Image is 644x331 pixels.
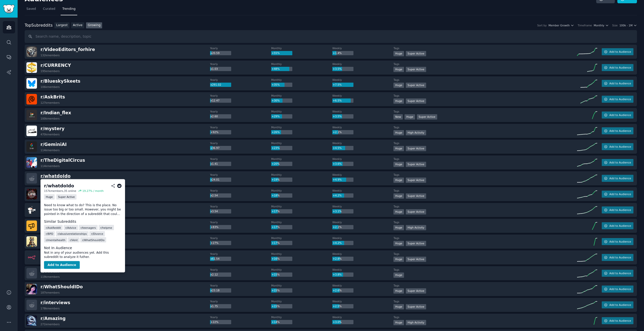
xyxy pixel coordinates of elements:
dt: Yearly [210,315,271,319]
dt: Tags [393,236,577,240]
span: +4.2% [333,241,342,244]
span: Add to Audience [609,256,631,259]
span: +26% [272,131,280,134]
dt: Monthly [271,110,332,113]
span: x1.41 [210,162,218,165]
div: Super Active [417,114,437,120]
span: +4.9% [333,178,342,181]
div: Size [612,24,618,27]
a: Trending [61,5,77,15]
a: Curated [41,5,57,15]
dt: Weekly [332,220,393,224]
span: Add to Audience [609,192,631,196]
button: Add to Audience [602,80,633,87]
dt: Weekly [332,141,393,145]
dt: Yearly [210,220,271,224]
span: +18% [272,194,280,197]
span: +6.5% [333,99,342,102]
div: Sort by [537,24,547,27]
img: GummySearch logo [3,5,15,13]
dt: Yearly [210,173,271,177]
span: r/ interviews [41,300,70,305]
span: +17% [272,241,280,244]
dt: Weekly [332,126,393,129]
span: r/ mentalhealth [46,238,65,242]
dt: Weekly [332,205,393,208]
dd: Not in any of your audiences yet. Add this subreddit to analyze it futher. [44,250,122,259]
span: r/ BPD [46,232,53,236]
dt: Tags [393,126,577,129]
span: +17% [272,210,280,213]
div: Huge [393,146,404,151]
span: 100k - 1M [619,24,632,27]
div: Super Active [406,162,426,167]
div: Super Active [406,83,426,88]
span: x2.12 [210,273,218,276]
dt: Monthly [271,78,332,82]
span: +92% [210,131,218,134]
button: Add to Audience [602,238,633,245]
div: Huge [393,320,404,325]
img: mystery [26,126,37,136]
input: Search name, description, topic [25,30,637,43]
span: x2.60 [210,115,218,118]
dt: Weekly [332,300,393,303]
dt: Yearly [210,141,271,145]
span: r/ BlueskySkeets [41,79,80,84]
dt: Monthly [271,268,332,271]
dt: Weekly [332,157,393,161]
dt: Weekly [332,236,393,240]
span: Add to Audience [609,97,631,101]
dt: Yearly [210,300,271,303]
span: +3.8% [333,273,342,276]
button: Monthly [594,24,609,27]
div: Huge [393,83,404,88]
button: Add to Audience [44,261,80,269]
span: Add to Audience [609,208,631,212]
span: r/ Vent [70,238,77,242]
span: +20% [272,162,280,165]
dt: Tags [393,46,577,50]
div: 470k members [41,133,60,136]
span: Add to Audience [609,50,631,53]
span: +3.0% [333,320,342,323]
dt: Weekly [332,62,393,66]
img: TheDigitalCircus [26,157,37,168]
dt: Weekly [332,94,393,97]
button: Add to Audience [602,175,633,182]
div: 132k members [41,53,60,57]
span: Add to Audience [609,66,631,69]
div: Super Active [406,241,426,246]
div: Super Active [406,146,426,151]
div: Super Active [406,193,426,199]
span: x1.75 [210,305,218,308]
dt: Tags [393,300,577,303]
a: Growing [86,22,102,29]
div: r/ whatdoIdo [44,183,74,189]
div: Huge [393,67,404,72]
a: Largest [54,22,69,29]
span: +35% [272,83,280,86]
span: r/ Divorce [91,232,103,236]
span: r/ Indian_flex [41,110,71,115]
div: 114k members [41,164,60,168]
img: phhorrorstories [26,220,37,231]
dt: Weekly [332,110,393,113]
span: Add to Audience [609,319,631,322]
dt: Monthly [271,189,332,192]
span: x61.54 [210,257,219,260]
span: r/ helpme [100,226,112,229]
dt: Yearly [210,189,271,192]
div: Huge [393,272,404,278]
div: Super Active [406,209,426,214]
dt: Monthly [271,252,332,256]
div: 19.27 % / month [83,189,104,192]
span: r/ TheDigitalCircus [41,158,85,163]
span: +30% [272,99,280,102]
div: Top Subreddits [25,22,53,29]
dt: Monthly [271,205,332,208]
span: Add to Audience [609,82,631,85]
span: r/ WhatShouldIDo [41,284,83,289]
div: Huge [393,241,404,246]
span: +55% [272,51,280,54]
